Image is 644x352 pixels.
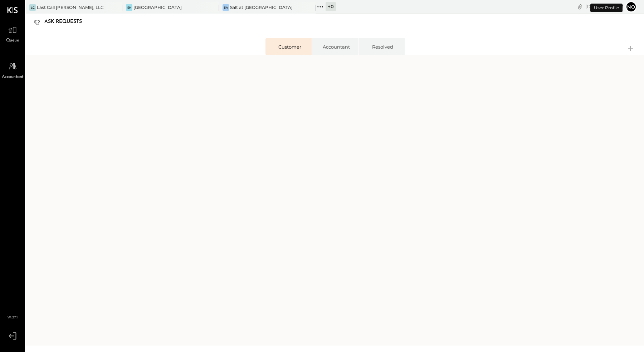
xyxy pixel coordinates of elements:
li: Resolved [358,38,405,55]
div: Accountant [319,44,353,50]
div: Sa [223,4,229,11]
div: [DATE] [585,3,624,10]
span: Accountant [2,74,24,80]
div: copy link [576,3,584,10]
span: Queue [6,38,19,44]
div: EH [126,4,132,11]
div: User Profile [590,4,623,12]
div: LC [29,4,36,11]
div: [GEOGRAPHIC_DATA] [133,4,182,10]
div: + 0 [326,2,336,11]
div: Ask Requests [44,16,89,28]
div: Customer [273,44,307,50]
button: no [625,1,637,13]
div: Salt at [GEOGRAPHIC_DATA] [230,4,293,10]
div: Last Call [PERSON_NAME], LLC [37,4,104,10]
a: Accountant [0,60,25,80]
a: Queue [0,23,25,44]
